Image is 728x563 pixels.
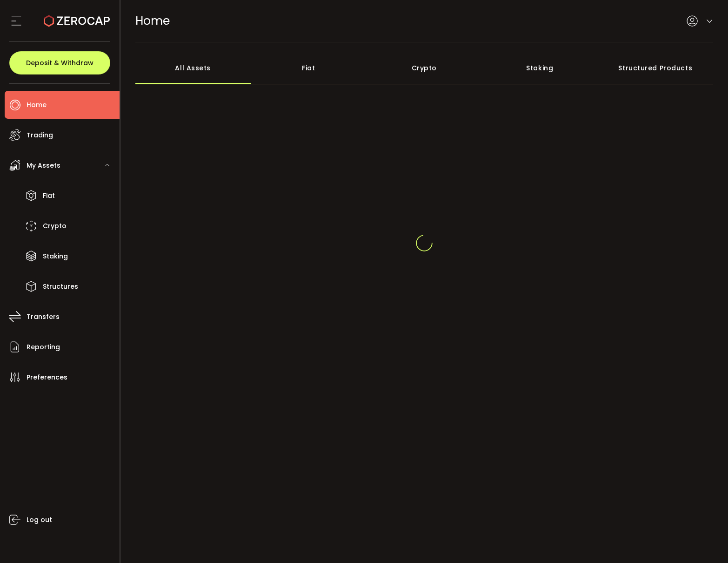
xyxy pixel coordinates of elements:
div: Crypto [367,52,482,84]
div: Fiat [251,52,367,84]
span: Staking [43,250,68,263]
div: Structured Products [598,52,714,84]
span: Transfers [27,310,60,324]
button: Deposit & Withdraw [9,51,110,75]
span: Fiat [43,189,55,203]
div: Staking [482,52,598,84]
span: Home [27,98,47,112]
span: Home [135,13,170,29]
span: Trading [27,129,53,142]
div: All Assets [135,52,251,84]
span: Deposit & Withdraw [26,60,94,66]
span: My Assets [27,159,60,172]
span: Log out [27,513,52,527]
span: Crypto [43,219,67,233]
span: Structures [43,280,78,293]
span: Reporting [27,340,60,354]
span: Preferences [27,371,67,384]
